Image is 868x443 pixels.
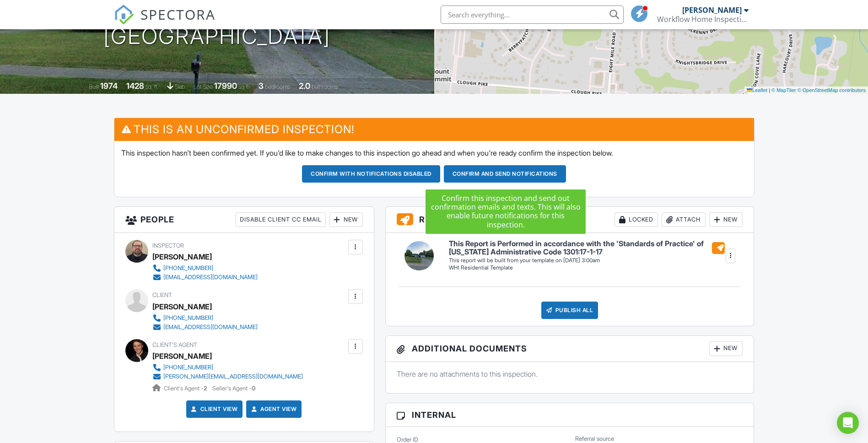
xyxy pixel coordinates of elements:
[163,274,258,281] div: [EMAIL_ADDRESS][DOMAIN_NAME]
[194,83,213,90] span: Lot Size
[449,240,725,256] h6: This Report is Performed in accordance with the 'Standards of Practice' of [US_STATE] Administrat...
[152,242,184,249] span: Inspector
[114,118,754,140] h3: This is an Unconfirmed Inspection!
[662,212,706,227] div: Attach
[386,403,754,427] h3: Internal
[140,5,216,24] span: SPECTORA
[682,5,742,15] div: [PERSON_NAME]
[164,385,209,392] span: Client's Agent -
[189,405,238,414] a: Client View
[152,292,172,298] span: Client
[152,323,258,332] a: [EMAIL_ADDRESS][DOMAIN_NAME]
[152,264,258,273] a: [PHONE_NUMBER]
[152,273,258,282] a: [EMAIL_ADDRESS][DOMAIN_NAME]
[771,87,796,93] a: © MapTiler
[252,385,255,392] strong: 0
[163,265,213,272] div: [PHONE_NUMBER]
[259,81,264,91] div: 3
[103,0,330,49] h1: [STREET_ADDRESS] [GEOGRAPHIC_DATA]
[444,165,566,183] button: Confirm and send notifications
[769,87,770,93] span: |
[114,5,134,25] img: The Best Home Inspection Software - Spectora
[449,264,725,272] div: WHI Residential Template
[238,83,250,90] span: sq.ft.
[146,83,158,90] span: sq. ft.
[709,212,743,227] div: New
[212,385,255,392] span: Seller's Agent -
[214,81,237,91] div: 17990
[152,341,197,348] span: Client's Agent
[657,15,749,24] div: Workflow Home Inspections
[152,250,212,264] div: [PERSON_NAME]
[312,83,338,90] span: bathrooms
[441,5,624,24] input: Search everything...
[163,314,213,322] div: [PHONE_NUMBER]
[329,212,363,227] div: New
[121,148,747,158] p: This inspection hasn't been confirmed yet. If you'd like to make changes to this inspection go ah...
[152,300,212,313] div: [PERSON_NAME]
[152,372,303,381] a: [PERSON_NAME][EMAIL_ADDRESS][DOMAIN_NAME]
[709,341,743,356] div: New
[152,349,212,363] a: [PERSON_NAME]
[397,369,743,379] p: There are no attachments to this inspection.
[249,405,297,414] a: Agent View
[386,336,754,362] h3: Additional Documents
[299,81,310,91] div: 2.0
[152,363,303,372] a: [PHONE_NUMBER]
[126,81,144,91] div: 1428
[236,212,326,227] div: Disable Client CC Email
[163,324,258,331] div: [EMAIL_ADDRESS][DOMAIN_NAME]
[204,385,207,392] strong: 2
[386,207,754,233] h3: Reports
[837,412,859,434] div: Open Intercom Messenger
[615,212,658,227] div: Locked
[302,165,440,183] button: Confirm with notifications disabled
[163,364,213,371] div: [PHONE_NUMBER]
[449,257,725,264] div: This report will be built from your template on [DATE] 3:00am
[265,83,290,90] span: bedrooms
[100,81,118,91] div: 1974
[163,373,303,380] div: [PERSON_NAME][EMAIL_ADDRESS][DOMAIN_NAME]
[152,313,258,323] a: [PHONE_NUMBER]
[114,12,216,32] a: SPECTORA
[575,435,614,443] label: Referral source
[541,302,598,319] div: Publish All
[89,83,99,90] span: Built
[798,87,866,93] a: © OpenStreetMap contributors
[114,207,374,233] h3: People
[747,87,767,93] a: Leaflet
[175,83,185,90] span: slab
